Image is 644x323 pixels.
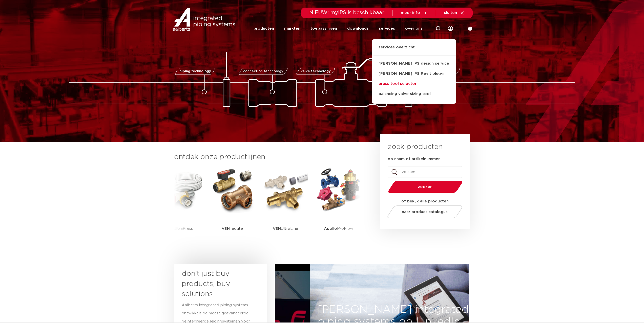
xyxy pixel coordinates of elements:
[388,166,462,178] input: zoeken
[324,213,353,244] p: ProFlow
[254,19,274,38] a: producten
[444,11,457,15] span: sluiten
[222,213,243,244] p: Tectite
[273,227,281,231] strong: VSH
[254,19,423,38] nav: Menu
[182,269,251,299] h3: don’t just buy products, buy solutions
[372,69,456,79] a: [PERSON_NAME] IPS Revit plug-in
[401,11,420,15] span: meer info
[379,19,395,38] a: services
[243,70,283,73] span: connection technology
[372,89,456,99] a: balancing valve sizing tool
[156,167,202,244] a: UltraPress
[273,213,298,244] p: UltraLine
[402,210,448,214] span: naar product catalogus
[263,167,308,244] a: VSHUltraLine
[316,167,361,244] a: ApolloProFlow
[372,59,456,69] a: [PERSON_NAME] IPS design service
[284,19,300,38] a: markten
[388,157,440,162] label: op naam of artikelnummer
[301,70,331,73] span: valve technology
[386,180,464,193] button: zoeken
[310,19,337,38] a: toepassingen
[401,199,449,203] strong: of bekijk alle producten
[309,10,384,15] span: NIEUW: myIPS is beschikbaar
[388,142,443,152] h3: zoek producten
[448,18,453,39] div: my IPS
[174,152,363,162] h3: ontdek onze productlijnen
[386,205,464,218] a: naar product catalogus
[222,227,230,231] strong: VSH
[444,11,465,15] a: sluiten
[405,19,423,38] a: over ons
[372,79,456,89] a: press tool selector
[165,213,193,244] p: UltraPress
[179,70,211,73] span: piping technology
[347,19,369,38] a: downloads
[210,167,255,244] a: VSHTectite
[372,44,456,55] a: services overzicht
[324,227,337,231] strong: Apollo
[401,185,449,189] span: zoeken
[401,11,428,15] a: meer info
